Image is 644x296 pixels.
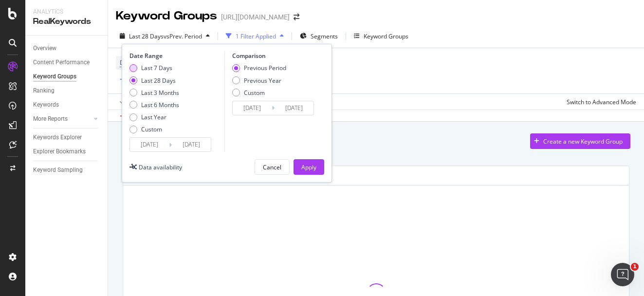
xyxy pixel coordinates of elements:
[33,43,56,54] div: Overview
[116,8,217,24] div: Keyword Groups
[33,132,82,143] div: Keywords Explorer
[141,89,179,97] div: Last 3 Months
[33,132,101,143] a: Keywords Explorer
[120,58,138,67] span: Device
[263,163,281,171] div: Cancel
[141,76,176,85] div: Last 28 Days
[611,263,634,286] iframe: Intercom live chat
[244,64,286,72] div: Previous Period
[244,76,281,85] div: Previous Year
[129,89,179,97] div: Last 3 Months
[129,76,179,85] div: Last 28 Days
[33,86,55,96] div: Ranking
[33,114,68,124] div: More Reports
[141,101,179,109] div: Last 6 Months
[294,14,299,20] div: arrow-right-arrow-left
[129,125,179,133] div: Custom
[563,94,636,110] button: Switch to Advanced Mode
[350,28,412,44] button: Keyword Groups
[139,163,182,171] div: Data availability
[232,52,317,60] div: Comparison
[33,57,101,68] a: Content Performance
[33,86,101,96] a: Ranking
[33,72,101,82] a: Keyword Groups
[141,113,166,121] div: Last Year
[33,147,101,157] a: Explorer Bookmarks
[232,64,286,72] div: Previous Period
[116,74,155,86] button: Add Filter
[129,32,164,40] span: Last 28 Days
[301,163,316,171] div: Apply
[294,159,324,175] button: Apply
[296,28,342,44] button: Segments
[233,101,272,115] input: Start Date
[567,98,636,106] div: Switch to Advanced Mode
[275,101,313,115] input: End Date
[311,32,338,40] span: Segments
[116,28,214,44] button: Last 28 DaysvsPrev. Period
[33,43,101,54] a: Overview
[244,89,265,97] div: Custom
[232,89,286,97] div: Custom
[221,12,290,22] div: [URL][DOMAIN_NAME]
[33,114,91,124] a: More Reports
[164,32,202,40] span: vs Prev. Period
[33,147,86,157] div: Explorer Bookmarks
[543,137,623,146] div: Create a new Keyword Group
[33,100,59,110] div: Keywords
[222,28,288,44] button: 1 Filter Applied
[631,263,639,271] span: 1
[129,64,179,72] div: Last 7 Days
[33,57,90,68] div: Content Performance
[232,76,286,85] div: Previous Year
[172,138,211,151] input: End Date
[33,8,100,16] div: Analytics
[129,52,222,60] div: Date Range
[141,125,162,133] div: Custom
[530,133,630,149] button: Create a new Keyword Group
[116,94,144,110] button: Apply
[33,100,101,110] a: Keywords
[141,64,172,72] div: Last 7 Days
[33,16,100,27] div: RealKeywords
[255,159,290,175] button: Cancel
[129,101,179,109] div: Last 6 Months
[130,138,169,151] input: Start Date
[364,32,408,40] div: Keyword Groups
[129,113,179,121] div: Last Year
[33,165,83,175] div: Keyword Sampling
[33,72,76,82] div: Keyword Groups
[236,32,276,40] div: 1 Filter Applied
[33,165,101,175] a: Keyword Sampling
